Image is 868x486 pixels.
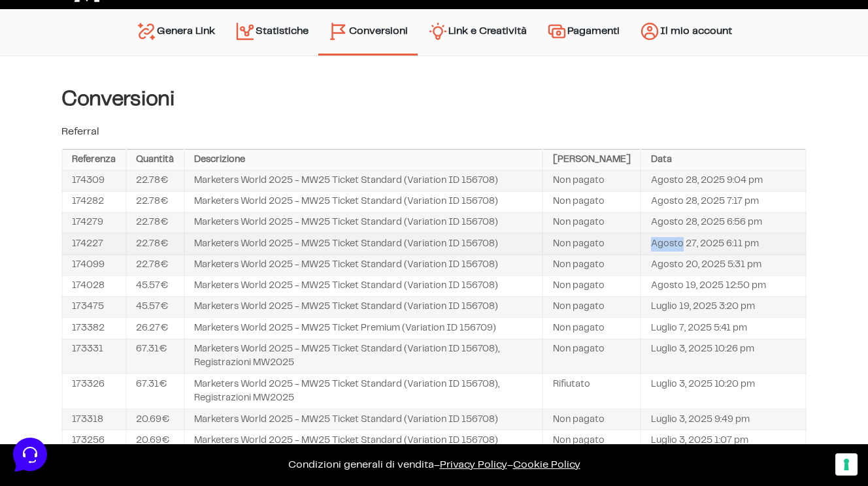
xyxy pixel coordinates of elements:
input: Cerca un articolo... [29,190,214,203]
a: Conversioni [318,16,418,47]
td: Marketers World 2025 - MW25 Ticket Standard (Variation ID 156708) [184,191,543,212]
nav: Menu principale [126,9,742,56]
a: Statistiche [225,16,318,49]
th: Referenza [62,150,126,170]
td: Non pagato [542,212,641,233]
h2: Ciao da Marketers 👋 [10,10,220,31]
td: Agosto 28, 2025 7:17 pm [641,191,806,212]
span: Le tue conversazioni [21,52,111,63]
td: 174309 [62,170,126,191]
a: Link e Creatività [418,16,537,49]
td: Agosto 28, 2025 9:04 pm [641,170,806,191]
td: Non pagato [542,191,641,212]
td: Non pagato [542,233,641,254]
td: 67.31€ [126,339,184,374]
td: 173475 [62,297,126,317]
td: Marketers World 2025 - MW25 Ticket Standard (Variation ID 156708), Registrazioni MW2025 [184,339,543,374]
h4: Conversioni [61,88,807,111]
td: 174282 [62,191,126,212]
button: Messaggi [91,366,171,396]
td: 173331 [62,339,126,374]
img: account.svg [639,21,660,42]
img: dark [21,73,47,99]
td: 174028 [62,276,126,297]
a: Privacy Policy [440,460,507,470]
button: Home [10,366,91,396]
td: Marketers World 2025 - MW25 Ticket Standard (Variation ID 156708) [184,233,543,254]
td: Luglio 19, 2025 3:20 pm [641,297,806,317]
td: Agosto 27, 2025 6:11 pm [641,233,806,254]
button: Aiuto [171,366,251,396]
span: Inizia una conversazione [85,118,193,128]
td: 174099 [62,255,126,276]
td: Agosto 19, 2025 12:50 pm [641,276,806,297]
th: Descrizione [184,150,543,170]
th: [PERSON_NAME] [542,150,641,170]
td: Marketers World 2025 - MW25 Ticket Standard (Variation ID 156708) [184,409,543,430]
td: 22.78€ [126,233,184,254]
td: 20.69€ [126,409,184,430]
td: 67.31€ [126,374,184,409]
p: Home [39,384,61,396]
td: Non pagato [542,170,641,191]
td: Non pagato [542,276,641,297]
td: Marketers World 2025 - MW25 Ticket Standard (Variation ID 156708) [184,212,543,233]
p: Messaggi [113,384,148,396]
td: Marketers World 2025 - MW25 Ticket Standard (Variation ID 156708) [184,255,543,276]
td: 45.57€ [126,276,184,297]
td: 174227 [62,233,126,254]
td: Non pagato [542,409,641,430]
img: dark [42,73,68,99]
td: Non pagato [542,255,641,276]
td: Marketers World 2025 - MW25 Ticket Standard (Variation ID 156708) [184,297,543,317]
th: Data [641,150,806,170]
td: 173326 [62,374,126,409]
img: stats.svg [235,21,256,42]
td: Agosto 28, 2025 6:56 pm [641,212,806,233]
td: Non pagato [542,297,641,317]
img: payments.svg [546,21,567,42]
a: Condizioni generali di vendita [288,460,434,470]
td: 173256 [62,430,126,451]
img: conversion-2.svg [328,21,349,42]
span: Trova una risposta [21,162,102,172]
iframe: Customerly Messenger Launcher [10,435,50,474]
td: 22.78€ [126,191,184,212]
p: Aiuto [201,384,220,396]
p: – – [13,457,855,473]
td: Luglio 3, 2025 1:07 pm [641,430,806,451]
td: Marketers World 2025 - MW25 Ticket Standard (Variation ID 156708), Registrazioni MW2025 [184,374,543,409]
td: Non pagato [542,339,641,374]
a: Pagamenti [537,16,629,49]
td: 20.69€ [126,430,184,451]
img: generate-link.svg [136,21,157,42]
td: 173318 [62,409,126,430]
td: Marketers World 2025 - MW25 Ticket Standard (Variation ID 156708) [184,276,543,297]
td: Non pagato [542,430,641,451]
td: Luglio 3, 2025 10:20 pm [641,374,806,409]
td: Luglio 3, 2025 10:26 pm [641,339,806,374]
td: 45.57€ [126,297,184,317]
td: 26.27€ [126,317,184,338]
td: Marketers World 2025 - MW25 Ticket Standard (Variation ID 156708) [184,170,543,191]
td: Marketers World 2025 - MW25 Ticket Premium (Variation ID 156709) [184,317,543,338]
td: Luglio 7, 2025 5:41 pm [641,317,806,338]
td: 22.78€ [126,212,184,233]
td: 22.78€ [126,170,184,191]
td: Luglio 3, 2025 9:49 pm [641,409,806,430]
span: Cookie Policy [513,460,580,470]
a: Apri Centro Assistenza [139,162,241,172]
img: creativity.svg [427,21,448,42]
th: Quantità [126,150,184,170]
p: Referral [61,124,807,140]
td: 173382 [62,317,126,338]
td: 22.78€ [126,255,184,276]
img: dark [63,73,89,99]
td: Rifiutato [542,374,641,409]
td: Marketers World 2025 - MW25 Ticket Standard (Variation ID 156708) [184,430,543,451]
button: Inizia una conversazione [21,110,241,136]
td: 174279 [62,212,126,233]
button: Le tue preferenze relative al consenso per le tecnologie di tracciamento [835,453,858,476]
a: Il mio account [629,16,742,49]
td: Agosto 20, 2025 5:31 pm [641,255,806,276]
